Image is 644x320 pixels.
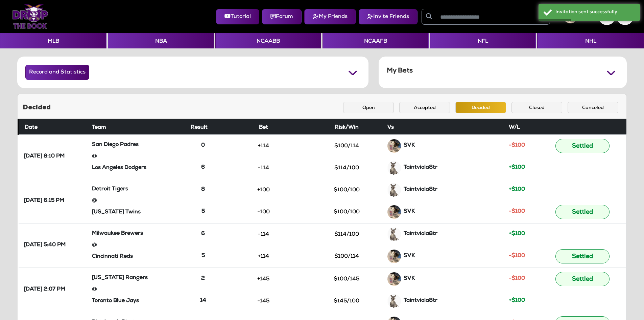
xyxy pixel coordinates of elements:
[321,229,372,240] button: $114/100
[321,295,372,307] button: $145/100
[343,102,394,113] button: Open
[92,298,139,304] strong: Toronto Blue Jays
[387,183,401,197] img: 9k=
[404,253,415,259] strong: SVK
[509,276,525,281] strong: -$100
[304,9,356,24] button: My Friends
[218,119,309,134] th: Bet
[555,9,635,16] div: Invitation sent successfully
[92,283,185,296] div: @
[387,250,401,263] img: GGTJwxpDP8f4YzxztqnhC4AAAAASUVORK5CYII=
[188,119,218,134] th: Result
[201,143,205,148] strong: 0
[404,187,437,192] strong: Taintviola8tr
[92,254,133,259] strong: Cincinnati Reds
[238,162,289,174] button: -114
[321,140,372,152] button: $100/114
[92,195,185,208] div: @
[24,242,66,249] strong: [DATE] 5:40 PM
[238,229,289,240] button: -114
[321,206,372,218] button: $100/100
[238,295,289,307] button: -145
[200,298,206,303] strong: 14
[387,67,413,75] h5: My Bets
[399,102,450,113] button: Accepted
[92,275,148,281] strong: [US_STATE] Rangers
[509,253,525,259] strong: -$100
[387,228,401,241] img: 9k=
[404,231,437,237] strong: Taintviola8tr
[238,251,289,262] button: +114
[404,209,415,214] strong: SVK
[387,294,401,308] img: 9k=
[12,4,48,29] img: Logo
[108,33,214,48] button: NBA
[215,33,321,48] button: NCAABB
[404,298,437,303] strong: Taintviola8tr
[201,187,205,192] strong: 8
[509,187,525,192] strong: +$100
[509,143,525,148] strong: -$100
[92,231,143,236] strong: Milwaukee Brewers
[89,119,188,134] th: Team
[262,9,302,24] button: Forum
[216,9,259,24] button: Tutorial
[537,33,644,48] button: NHL
[404,143,415,148] strong: SVK
[387,272,401,286] img: GGTJwxpDP8f4YzxztqnhC4AAAAASUVORK5CYII=
[555,272,610,286] button: Settled
[92,210,141,215] strong: [US_STATE] Twins
[201,253,205,259] strong: 5
[309,119,385,134] th: Risk/Win
[404,276,415,281] strong: SVK
[387,205,401,219] img: GGTJwxpDP8f4YzxztqnhC4AAAAASUVORK5CYII=
[92,142,139,148] strong: San Diego Padres
[238,184,289,196] button: +100
[201,276,205,281] strong: 2
[24,286,65,294] strong: [DATE] 2:07 PM
[201,209,205,214] strong: 5
[509,165,525,170] strong: +$100
[323,33,428,48] button: NCAAFB
[238,206,289,218] button: -100
[201,231,205,237] strong: 6
[509,298,525,303] strong: +$100
[321,162,372,174] button: $114/100
[321,273,372,285] button: $100/145
[92,150,185,163] div: @
[24,197,64,205] strong: [DATE] 6:15 PM
[385,119,506,134] th: Vs
[387,161,401,175] img: 9k=
[201,165,205,170] strong: 6
[506,119,542,134] th: W/L
[25,65,89,80] button: Record and Statistics
[555,139,610,153] button: Settled
[509,231,525,237] strong: +$100
[23,104,51,112] h5: Decided
[359,9,418,24] button: Invite Friends
[92,239,185,252] div: @
[511,102,562,113] button: Closed
[387,139,401,153] img: GGTJwxpDP8f4YzxztqnhC4AAAAASUVORK5CYII=
[430,33,536,48] button: NFL
[18,119,89,134] th: Date
[568,102,618,113] button: Canceled
[92,187,128,192] strong: Detroit Tigers
[555,205,610,219] button: Settled
[24,153,65,161] strong: [DATE] 8:10 PM
[509,209,525,214] strong: -$100
[238,273,289,285] button: +145
[238,140,289,152] button: +114
[404,165,437,170] strong: Taintviola8tr
[321,184,372,196] button: $100/100
[92,165,146,171] strong: Los Angeles Dodgers
[321,251,372,262] button: $100/114
[555,249,610,263] button: Settled
[455,102,506,113] button: Decided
